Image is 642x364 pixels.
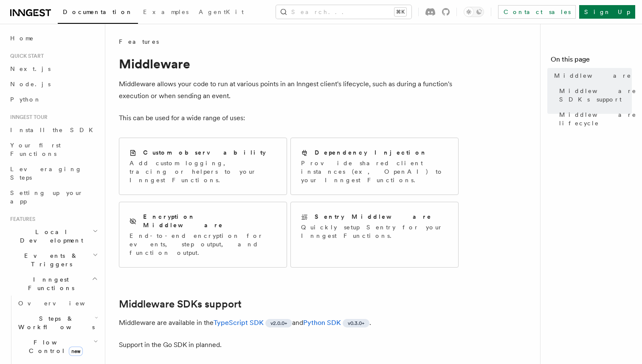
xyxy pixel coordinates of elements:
span: v2.0.0+ [270,320,287,327]
button: Toggle dark mode [464,7,484,17]
span: Leveraging Steps [10,166,82,181]
button: Steps & Workflows [15,311,100,335]
span: Node.js [10,81,51,87]
a: Middleware SDKs support [556,83,632,107]
a: Python SDK [303,319,341,327]
span: Middleware lifecycle [559,110,636,127]
a: Node.js [7,76,100,92]
span: Inngest Functions [7,275,92,292]
span: Middleware [554,71,631,80]
a: Leveraging Steps [7,161,100,185]
h4: On this page [551,54,632,68]
button: Local Development [7,224,100,248]
a: TypeScript SDK [214,319,264,327]
span: Quick start [7,53,44,59]
a: Contact sales [498,5,576,19]
span: Features [7,216,35,223]
a: Custom observabilityAdd custom logging, tracing or helpers to your Inngest Functions. [119,138,287,195]
a: Examples [138,3,194,23]
span: new [69,347,83,356]
a: Overview [15,296,100,311]
p: Middleware allows your code to run at various points in an Inngest client's lifecycle, such as du... [119,78,459,102]
span: Install the SDK [10,127,98,133]
span: Your first Functions [10,142,61,157]
button: Flow Controlnew [15,335,100,358]
a: Home [7,31,100,46]
h2: Dependency Injection [315,148,427,157]
span: Overview [18,300,106,307]
p: Support in the Go SDK in planned. [119,339,459,351]
p: Add custom logging, tracing or helpers to your Inngest Functions. [130,159,276,184]
span: Steps & Workflows [15,314,95,331]
span: Documentation [63,8,133,15]
h2: Custom observability [143,148,266,157]
a: Python [7,92,100,107]
button: Inngest Functions [7,272,100,296]
span: Middleware SDKs support [559,87,636,104]
span: Inngest tour [7,114,48,121]
p: End-to-end encryption for events, step output, and function output. [130,231,276,257]
a: AgentKit [194,3,249,23]
span: Flow Control [15,338,93,355]
span: Events & Triggers [7,251,93,268]
h1: Middleware [119,56,459,71]
span: Python [10,96,41,103]
h2: Sentry Middleware [315,212,432,221]
a: Your first Functions [7,138,100,161]
p: Middleware are available in the and . [119,317,459,329]
span: AgentKit [199,8,244,15]
a: Dependency InjectionProvide shared client instances (ex, OpenAI) to your Inngest Functions. [290,138,459,195]
span: Home [10,34,34,42]
a: Sentry MiddlewareQuickly setup Sentry for your Inngest Functions. [290,202,459,268]
a: Setting up your app [7,185,100,209]
a: Middleware [551,68,632,83]
span: v0.3.0+ [348,320,364,327]
span: Setting up your app [10,189,83,205]
a: Sign Up [579,5,635,19]
h2: Encryption Middleware [143,212,276,229]
a: Documentation [58,3,138,24]
p: This can be used for a wide range of uses: [119,112,459,124]
a: Middleware lifecycle [556,107,632,131]
a: Next.js [7,61,100,76]
a: Install the SDK [7,122,100,138]
button: Events & Triggers [7,248,100,272]
p: Provide shared client instances (ex, OpenAI) to your Inngest Functions. [301,159,448,184]
span: Local Development [7,228,93,245]
p: Quickly setup Sentry for your Inngest Functions. [301,223,448,240]
span: Features [119,37,159,46]
span: Next.js [10,65,51,72]
a: Encryption MiddlewareEnd-to-end encryption for events, step output, and function output. [119,202,287,268]
button: Search...⌘K [276,5,411,19]
a: Middleware SDKs support [119,298,242,310]
kbd: ⌘K [394,8,406,16]
span: Examples [143,8,189,15]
